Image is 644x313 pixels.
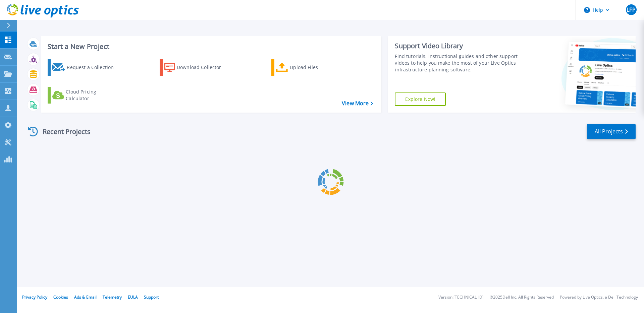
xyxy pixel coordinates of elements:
div: Recent Projects [26,123,100,140]
a: View More [342,100,373,107]
a: Download Collector [160,59,234,76]
a: Upload Files [271,59,346,76]
h3: Start a New Project [48,43,373,50]
a: Privacy Policy [22,294,47,300]
div: Cloud Pricing Calculator [66,88,119,102]
a: Cookies [53,294,68,300]
a: Telemetry [103,294,122,300]
a: Explore Now! [395,92,446,106]
a: All Projects [587,124,636,139]
div: Upload Files [290,61,343,74]
li: © 2025 Dell Inc. All Rights Reserved [490,295,554,300]
div: Find tutorials, instructional guides and other support videos to help you make the most of your L... [395,53,521,73]
a: Support [144,294,159,300]
div: Support Video Library [395,42,521,50]
a: Ads & Email [74,294,97,300]
li: Powered by Live Optics, a Dell Technology [560,295,638,300]
span: LFP [627,7,635,12]
a: Cloud Pricing Calculator [48,87,122,104]
a: EULA [128,294,138,300]
div: Download Collector [177,61,230,74]
a: Request a Collection [48,59,122,76]
div: Request a Collection [67,61,120,74]
li: Version: [TECHNICAL_ID] [438,295,484,300]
